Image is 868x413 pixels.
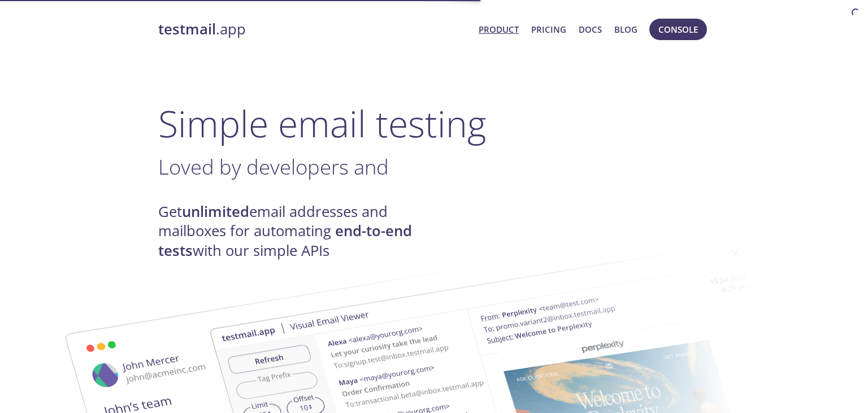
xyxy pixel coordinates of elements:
[158,19,216,39] strong: testmail
[658,22,698,37] span: Console
[158,202,434,260] h4: Get email addresses and mailboxes for automating with our simple APIs
[158,20,470,39] a: testmail.app
[531,22,566,37] a: Pricing
[158,102,710,145] h1: Simple email testing
[614,22,637,37] a: Blog
[649,19,707,40] button: Console
[158,153,389,181] span: Loved by developers and
[579,22,602,37] a: Docs
[182,202,249,221] strong: unlimited
[158,221,412,260] strong: end-to-end tests
[479,22,519,37] a: Product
